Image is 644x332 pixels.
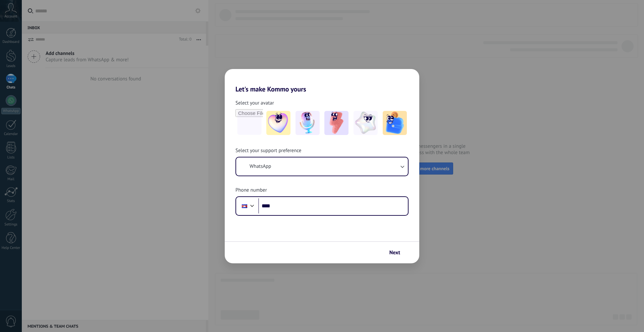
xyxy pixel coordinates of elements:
span: Select your support preference [235,147,301,154]
span: Next [389,250,400,255]
img: -5.jpeg [383,111,407,135]
img: -2.jpeg [296,111,320,135]
img: -3.jpeg [324,111,348,135]
span: Select your avatar [235,100,274,107]
button: WhatsApp [236,157,408,176]
h2: Let's make Kommo yours [225,69,419,93]
img: -1.jpeg [266,111,290,135]
div: Cambodia: + 855 [238,199,251,213]
img: -4.jpeg [354,111,378,135]
button: Next [386,247,409,258]
span: Phone number [235,187,267,194]
span: WhatsApp [250,163,271,170]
